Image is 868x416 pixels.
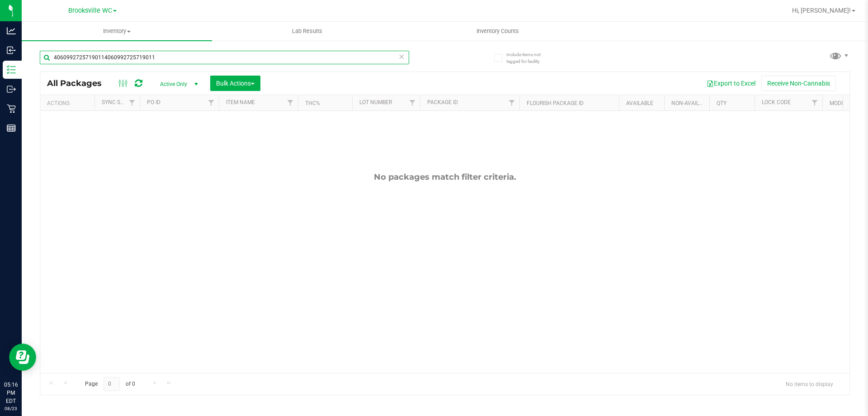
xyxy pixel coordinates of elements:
span: All Packages [47,78,111,88]
a: Available [626,100,653,106]
a: PO ID [147,99,160,105]
span: Inventory Counts [464,27,531,35]
span: Clear [398,51,405,62]
a: Inventory Counts [402,22,593,41]
a: Filter [204,95,219,110]
div: Actions [47,100,91,106]
a: Inventory [22,22,212,41]
a: THC% [305,100,320,106]
span: Bulk Actions [216,80,255,87]
button: Receive Non-Cannabis [761,76,836,91]
iframe: Resource center [9,344,36,371]
a: Filter [807,95,822,110]
a: Filter [125,95,140,110]
a: Lock Code [762,99,791,105]
p: 08/23 [4,405,18,412]
a: Lab Results [212,22,402,41]
span: Lab Results [280,27,335,35]
a: Filter [405,95,420,110]
inline-svg: Retail [7,104,16,113]
span: Brooksville WC [68,7,112,14]
inline-svg: Inventory [7,65,16,74]
inline-svg: Inbound [7,46,16,55]
inline-svg: Analytics [7,26,16,35]
input: Search Package ID, Item Name, SKU, Lot or Part Number... [40,51,409,64]
a: Flourish Package ID [527,100,584,106]
span: No items to display [778,377,840,391]
a: Non-Available [671,100,712,106]
span: Hi, [PERSON_NAME]! [792,7,851,14]
span: Include items not tagged for facility [506,51,552,65]
a: Item Name [226,99,255,105]
a: Lot Number [359,99,392,105]
div: No packages match filter criteria. [40,172,849,182]
a: Qty [717,100,726,106]
inline-svg: Reports [7,124,16,133]
a: Filter [283,95,298,110]
inline-svg: Outbound [7,85,16,94]
a: Package ID [427,99,458,105]
button: Bulk Actions [210,76,260,91]
span: Page of 0 [77,377,142,391]
a: Filter [505,95,519,110]
a: Sync Status [102,99,137,105]
span: Inventory [22,27,212,35]
button: Export to Excel [701,76,761,91]
p: 05:16 PM EDT [4,381,18,405]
